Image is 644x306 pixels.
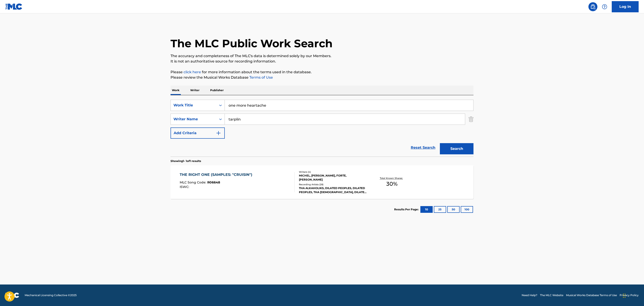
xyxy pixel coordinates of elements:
button: Add Criteria [171,127,225,139]
div: Work Title [173,103,214,108]
a: Reset Search [408,143,438,153]
p: Publisher [209,86,225,95]
img: help [602,4,607,9]
p: Results Per Page: [394,207,420,211]
img: Delete Criterion [469,114,473,125]
div: Writer Name [173,116,214,122]
div: THE RIGHT ONE (SAMPLES: "CRUISIN") [180,172,255,177]
a: Log In [612,1,639,12]
span: MLC Song Code : [180,180,207,184]
iframe: Chat Widget [622,284,644,306]
button: 10 [420,206,433,213]
button: 50 [447,206,460,213]
p: Please for more information about the terms used in the database. [171,69,473,75]
img: logo [5,293,19,298]
div: Recording Artists ( 28 ) [299,183,367,186]
p: Please review the Musical Works Database [171,75,473,80]
h1: The MLC Public Work Search [171,37,333,50]
div: Writers ( 4 ) [299,170,367,174]
p: It is not an authoritative source for recording information. [171,59,473,64]
a: click here [184,70,201,74]
button: 100 [461,206,473,213]
p: Total Known Shares: [380,177,404,180]
img: 9d2ae6d4665cec9f34b9.svg [216,130,221,136]
span: ISWC : [180,185,190,189]
a: The MLC Website [540,293,563,297]
p: Writer [189,86,201,95]
div: Drag [623,289,626,302]
a: Terms of Use [249,75,273,80]
div: MICHEL, [PERSON_NAME], FORTE, [PERSON_NAME] [299,174,367,182]
a: Privacy Policy [620,293,639,297]
span: R06648 [207,180,220,184]
button: Search [440,143,473,154]
form: Search Form [171,100,473,157]
span: 30 % [386,180,398,188]
img: MLC Logo [5,3,23,10]
div: Help [600,2,609,11]
a: Musical Works Database Terms of Use [566,293,617,297]
p: Showing 1 - 1 of 1 results [171,159,201,163]
p: The accuracy and completeness of The MLC's data is determined solely by our Members. [171,53,473,59]
a: THE RIGHT ONE (SAMPLES: "CRUISIN")MLC Song Code:R06648ISWC:Writers (4)MICHEL, [PERSON_NAME], FORT... [171,165,473,199]
p: Work [171,86,181,95]
div: THA ALKAHOLIKS, DILATED PEOPLES, DILATED PEOPLES, THA [DEMOGRAPHIC_DATA], DILATED PEOPLES|THA ALK... [299,186,367,194]
span: Mechanical Licensing Collective © 2025 [25,293,77,297]
a: Need Help? [522,293,537,297]
button: 25 [434,206,446,213]
a: Public Search [588,2,597,11]
img: search [590,4,596,9]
